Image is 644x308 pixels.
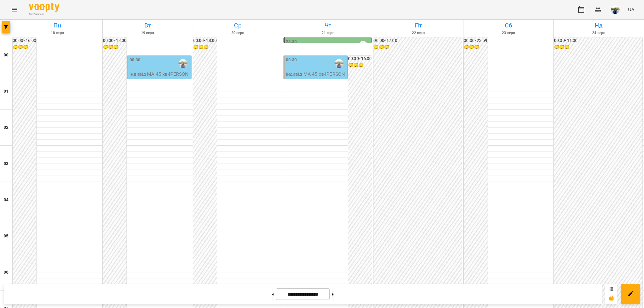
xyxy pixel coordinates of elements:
[4,52,8,59] h6: 00
[4,124,8,131] h6: 02
[130,71,190,85] p: індивід МА 45 хв - [PERSON_NAME]
[286,39,297,45] label: 23:30
[555,30,643,36] h6: 24 серп
[193,37,217,44] h6: 00:00 - 18:00
[555,21,643,30] h6: Нд
[4,197,8,203] h6: 04
[374,30,462,36] h6: 22 серп
[464,30,553,36] h6: 23 серп
[193,44,217,51] h6: 😴😴😴
[103,37,127,44] h6: 00:00 - 18:00
[194,21,282,30] h6: Ср
[374,21,462,30] h6: Пт
[4,160,8,167] h6: 03
[194,30,282,36] h6: 20 серп
[29,3,59,12] img: Voopty Logo
[464,21,553,30] h6: Сб
[348,56,372,62] h6: 00:30 - 16:00
[104,30,192,36] h6: 19 серп
[104,21,192,30] h6: Вт
[13,37,36,44] h6: 00:00 - 16:00
[611,5,620,14] img: 79bf113477beb734b35379532aeced2e.jpg
[554,37,642,44] h6: 00:00 - 11:00
[130,57,141,63] label: 00:30
[178,59,187,68] img: Олійник Алла
[554,44,642,51] h6: 😴😴😴
[373,37,462,44] h6: 00:00 - 17:00
[284,30,372,36] h6: 21 серп
[628,6,634,13] span: UA
[464,37,487,44] h6: 00:00 - 23:59
[7,2,22,17] button: Menu
[626,4,637,15] button: UA
[286,71,346,85] p: індивід МА 45 хв - [PERSON_NAME]
[464,44,487,51] h6: 😴😴😴
[13,30,101,36] h6: 18 серп
[4,88,8,95] h6: 01
[286,57,297,63] label: 00:30
[103,44,127,51] h6: 😴😴😴
[359,41,368,50] img: Олійник Алла
[284,21,372,30] h6: Чт
[335,59,344,68] img: Олійник Алла
[4,233,8,240] h6: 05
[13,21,101,30] h6: Пн
[29,12,59,16] span: For Business
[373,44,462,51] h6: 😴😴😴
[13,44,36,51] h6: 😴😴😴
[4,269,8,276] h6: 06
[348,62,372,69] h6: 😴😴😴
